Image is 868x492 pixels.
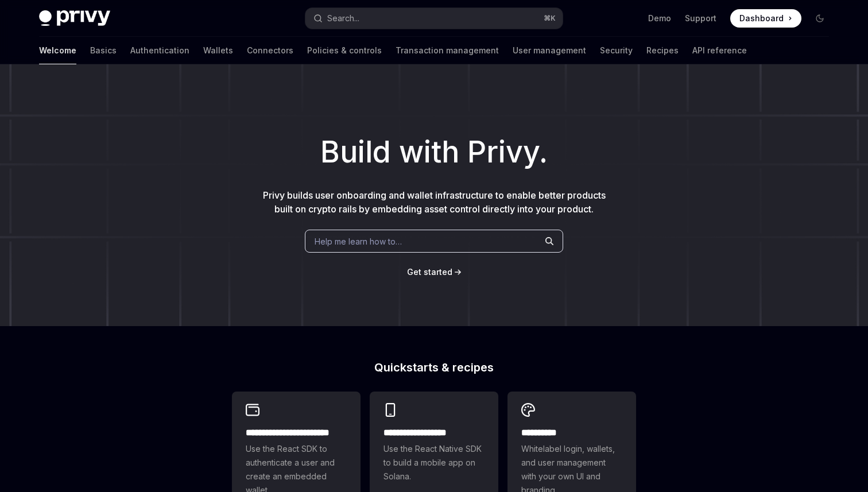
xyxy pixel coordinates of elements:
[407,267,452,277] span: Get started
[263,189,606,215] span: Privy builds user onboarding and wallet infrastructure to enable better products built on crypto ...
[646,37,679,64] a: Recipes
[730,9,801,28] a: Dashboard
[648,13,671,24] a: Demo
[307,37,382,64] a: Policies & controls
[327,11,359,25] div: Search...
[315,235,402,247] span: Help me learn how to…
[811,9,829,28] button: Toggle dark mode
[232,362,636,373] h2: Quickstarts & recipes
[685,13,716,24] a: Support
[39,37,76,64] a: Welcome
[600,37,633,64] a: Security
[130,37,189,64] a: Authentication
[305,8,563,29] button: Search...⌘K
[544,14,556,23] span: ⌘ K
[203,37,233,64] a: Wallets
[692,37,747,64] a: API reference
[407,266,452,278] a: Get started
[39,10,110,26] img: dark logo
[513,37,586,64] a: User management
[90,37,117,64] a: Basics
[247,37,293,64] a: Connectors
[383,442,485,483] span: Use the React Native SDK to build a mobile app on Solana.
[396,37,499,64] a: Transaction management
[18,130,850,175] h1: Build with Privy.
[739,13,784,24] span: Dashboard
